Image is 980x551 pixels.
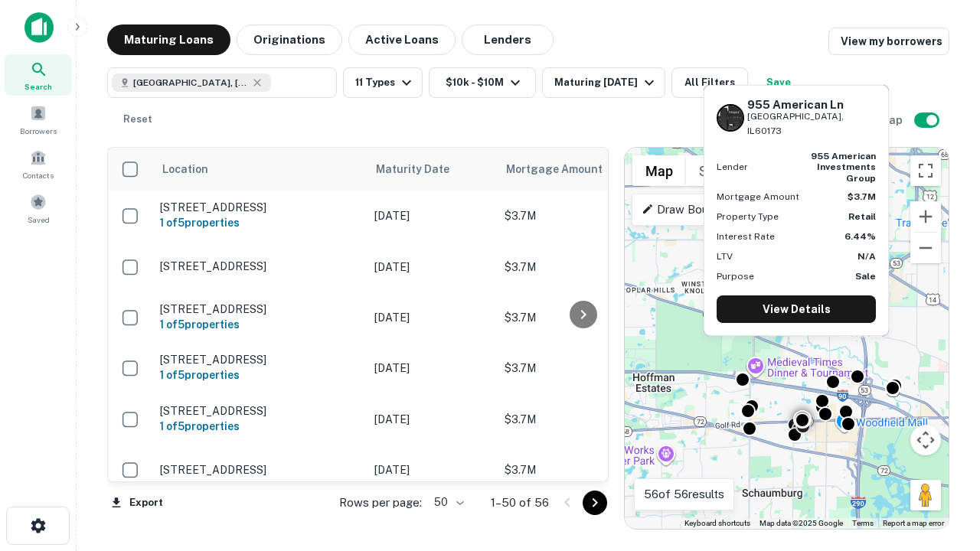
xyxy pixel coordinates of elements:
button: Drag Pegman onto the map to open Street View [910,480,941,510]
p: LTV [717,249,733,263]
p: Purpose [717,269,754,283]
p: [STREET_ADDRESS] [160,201,359,214]
strong: N/A [857,251,876,262]
span: Mortgage Amount [506,160,622,178]
button: Export [107,491,167,514]
h6: 1 of 5 properties [160,418,359,435]
p: Rows per page: [339,494,422,512]
button: Zoom in [910,201,941,232]
button: Keyboard shortcuts [684,518,750,529]
button: All Filters [671,67,748,98]
span: Location [162,160,208,178]
p: [STREET_ADDRESS] [160,463,359,477]
p: $3.7M [505,360,658,377]
div: Maturing [DATE] [554,73,658,92]
a: Report a map error [883,519,944,527]
a: View Details [717,295,876,323]
p: [DATE] [374,461,489,478]
th: Location [152,148,367,191]
span: Maturity Date [376,160,469,178]
p: $3.7M [505,207,658,224]
span: Borrowers [20,125,57,137]
p: Mortgage Amount [717,190,799,204]
p: [DATE] [374,207,489,224]
div: 0 0 [625,148,949,529]
button: Zoom out [910,233,941,263]
iframe: Chat Widget [903,380,980,453]
img: Google [629,509,679,529]
a: Saved [5,187,72,229]
h6: 1 of 5 properties [160,316,359,333]
a: Borrowers [5,99,72,140]
a: Open this area in Google Maps (opens a new window) [629,509,679,529]
button: Originations [237,24,342,55]
p: [GEOGRAPHIC_DATA], IL60173 [747,109,876,139]
img: capitalize-icon.png [24,12,54,43]
button: Reset [113,104,162,135]
h6: 1 of 5 properties [160,214,359,231]
button: Maturing [DATE] [542,67,665,98]
a: Search [5,54,72,96]
a: Terms (opens in new tab) [852,519,874,527]
button: Active Loans [348,24,456,55]
div: 50 [428,491,466,514]
p: [STREET_ADDRESS] [160,259,359,273]
a: Contacts [5,143,72,184]
p: $3.7M [505,259,658,275]
button: Maturing Loans [107,24,230,55]
p: 1–50 of 56 [491,494,549,512]
p: [DATE] [374,360,489,377]
button: $10k - $10M [429,67,536,98]
h6: 1 of 5 properties [160,367,359,383]
button: 11 Types [343,67,423,98]
span: Contacts [23,169,54,181]
a: View my borrowers [828,28,949,55]
p: $3.7M [505,411,658,428]
th: Maturity Date [367,148,497,191]
strong: Sale [855,271,876,282]
h6: 955 American Ln [747,98,876,112]
p: [STREET_ADDRESS] [160,302,359,316]
p: Draw Boundary [642,201,737,219]
th: Mortgage Amount [497,148,665,191]
p: Lender [717,160,748,174]
span: [GEOGRAPHIC_DATA], [GEOGRAPHIC_DATA] [133,76,248,90]
button: Toggle fullscreen view [910,155,941,186]
strong: Retail [848,211,876,222]
button: Save your search to get updates of matches that match your search criteria. [754,67,803,98]
strong: 6.44% [844,231,876,242]
p: 56 of 56 results [644,485,724,504]
p: [DATE] [374,309,489,326]
button: Show street map [632,155,686,186]
strong: 955 american investments group [811,151,876,184]
button: Go to next page [583,491,607,515]
strong: $3.7M [848,191,876,202]
p: [DATE] [374,411,489,428]
span: Map data ©2025 Google [759,519,843,527]
p: Interest Rate [717,230,775,243]
p: $3.7M [505,309,658,326]
span: Saved [28,214,50,226]
p: $3.7M [505,461,658,478]
p: Property Type [717,210,779,223]
p: [STREET_ADDRESS] [160,353,359,367]
button: Show satellite imagery [686,155,762,186]
button: Lenders [462,24,554,55]
span: Search [24,80,52,93]
p: [DATE] [374,259,489,275]
p: [STREET_ADDRESS] [160,404,359,418]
